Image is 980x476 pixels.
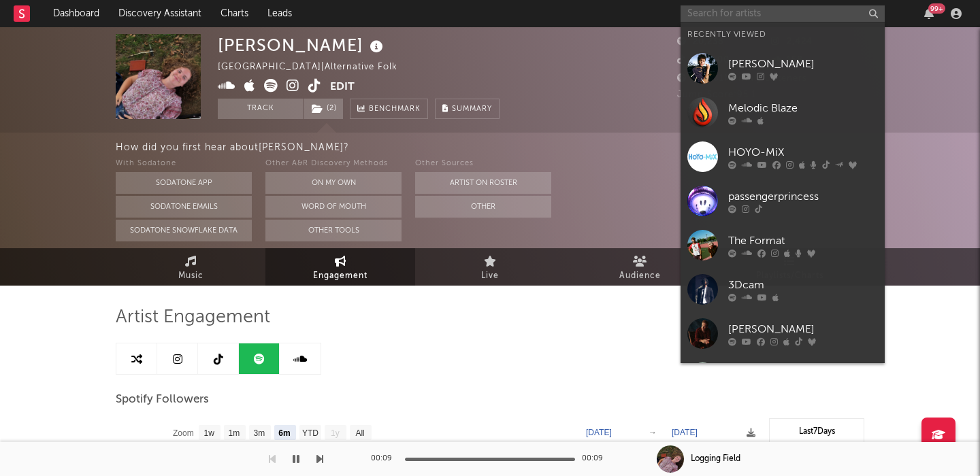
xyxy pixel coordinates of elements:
div: Recently Viewed [687,27,878,43]
a: The Format [681,223,885,267]
text: 1y [331,428,340,438]
a: Engagement [265,248,415,286]
button: Other Tools [265,220,402,241]
button: Sodatone App [116,172,252,194]
span: Summary [452,105,492,113]
text: → [649,428,657,437]
button: Summary [435,99,500,119]
text: 1w [204,428,215,438]
span: 122,400 [677,56,730,65]
a: Music [116,248,265,286]
text: Zoom [173,428,194,438]
div: How did you first hear about [PERSON_NAME] ? [116,139,980,156]
button: Sodatone Snowflake Data [116,220,252,241]
div: passengerprincess [728,188,878,205]
text: YTD [302,428,318,438]
button: Track [218,99,303,119]
div: 00:09 [371,451,398,467]
text: [DATE] [672,428,698,437]
input: Search for artists [681,5,885,22]
a: Live [415,248,565,286]
button: Word Of Mouth [265,196,402,218]
a: [PERSON_NAME] [681,356,885,400]
div: [PERSON_NAME] [218,34,387,56]
div: [GEOGRAPHIC_DATA] | Alternative Folk [218,59,413,75]
span: 95,481 Monthly Listeners [677,74,807,83]
a: 3Dcam [681,267,885,311]
button: Artist on Roster [415,172,551,194]
span: Live [481,268,499,284]
div: Other Sources [415,156,551,172]
div: The Format [728,233,878,249]
div: 3Dcam [728,277,878,293]
a: Audience [565,248,715,286]
text: 3m [254,428,265,438]
div: 99 + [928,3,945,14]
text: [DATE] [586,428,612,437]
a: [PERSON_NAME] [681,311,885,356]
button: (2) [304,99,343,119]
div: With Sodatone [116,156,252,172]
span: Engagement [313,268,367,284]
text: All [355,428,364,438]
span: Jump Score: 95.1 [677,90,756,99]
a: Melodic Blaze [681,90,885,135]
div: Other A&R Discovery Methods [265,156,402,172]
span: Benchmark [369,101,421,118]
span: 20,238 [677,37,724,46]
span: Music [178,268,203,284]
button: Edit [330,79,355,96]
div: Melodic Blaze [728,100,878,116]
text: 6m [278,428,290,438]
button: Other [415,196,551,218]
a: [PERSON_NAME] [681,46,885,90]
span: Spotify Followers [116,392,209,408]
div: [PERSON_NAME] [728,321,878,337]
div: Logging Field [691,453,740,465]
span: Audience [619,268,661,284]
text: 1m [229,428,240,438]
span: ( 2 ) [303,99,344,119]
button: On My Own [265,172,402,194]
a: HOYO-MiX [681,135,885,179]
div: [PERSON_NAME] [728,56,878,72]
div: 00:09 [582,451,609,467]
a: Benchmark [350,99,428,119]
div: HOYO-MiX [728,144,878,160]
button: 99+ [924,8,934,19]
a: passengerprincess [681,179,885,223]
span: Artist Engagement [116,309,270,326]
button: Sodatone Emails [116,196,252,218]
div: Last 7 Days [777,426,857,438]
